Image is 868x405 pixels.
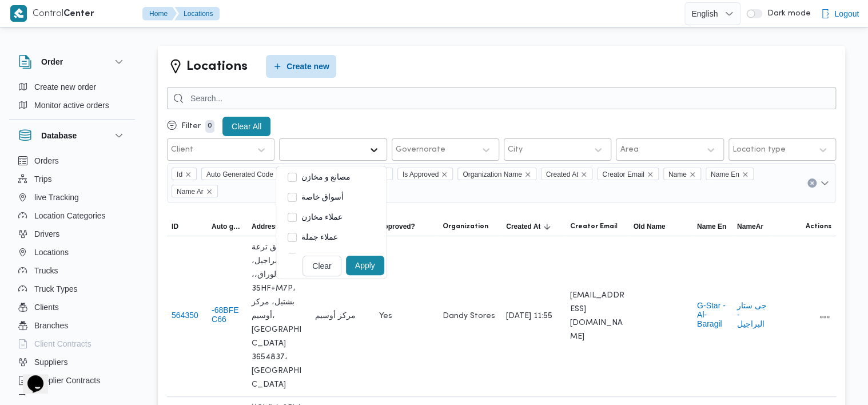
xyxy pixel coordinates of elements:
button: Clear input [807,178,817,188]
button: Name En [692,217,732,236]
span: Address [252,222,279,231]
span: Name En [697,222,726,231]
button: Auto generated code [207,217,247,236]
button: Remove Created At from selection in this group [580,171,587,178]
span: Supplier Contracts [34,374,100,387]
span: Created At [546,168,579,181]
label: تجزئة [288,251,320,265]
span: Dark mode [762,9,810,18]
button: Trips [14,170,130,188]
button: Location Categories [14,207,130,225]
span: Create new order [34,80,96,94]
span: Dandy Stores [443,309,495,323]
span: Id [172,168,197,180]
button: Remove Name En from selection in this group [742,171,748,178]
div: City [508,145,523,154]
span: Created At; Sorted in descending order [506,222,540,231]
span: [DATE] 11:55 [506,309,552,323]
span: Name [663,168,701,180]
span: Old Name [634,222,666,231]
button: Orders [14,152,130,170]
button: Truck Types [14,280,130,298]
span: Auto Generated Code [201,168,288,180]
span: Trips [34,172,52,186]
span: Clients [34,300,59,314]
span: Organization Name [457,168,536,180]
button: Create new order [14,78,130,96]
div: Database [9,152,135,399]
h3: Database [41,129,77,142]
span: [EMAIL_ADDRESS][DOMAIN_NAME] [570,289,624,344]
input: Search... [167,87,836,109]
span: Client Contracts [34,337,91,351]
button: Monitor active orders [14,96,130,114]
span: Logout [834,7,859,21]
div: Governorate [396,145,445,154]
div: Location type [732,145,786,154]
span: Created At [541,168,593,180]
label: عملاء جملة [288,231,338,245]
span: Actions [806,222,831,231]
span: Suppliers [34,355,67,369]
button: Address [247,217,310,236]
span: Id [177,168,182,181]
span: Name En [706,168,754,180]
span: Yes [379,309,392,323]
span: Is Approved [397,168,453,180]
button: -68BFEC66 [212,305,242,324]
span: Auto Generated Code [206,168,273,181]
button: جى ستار - البراجيل [737,301,768,328]
span: Name Ar [177,185,204,198]
div: Area [620,145,638,154]
button: Remove Is Approved from selection in this group [441,171,448,178]
button: Clients [14,298,130,316]
div: Order [9,78,135,119]
span: Approved? [379,222,415,231]
button: Branches [14,316,130,335]
button: Locations [174,7,220,21]
span: Name [668,168,687,181]
button: Home [142,7,177,21]
span: Location Categories [34,209,106,223]
span: Auto generated code [212,222,242,231]
span: Organization Name [463,168,521,181]
button: Clear All [222,117,270,136]
button: Remove Name Ar from selection in this group [206,188,213,195]
span: Orders [34,154,59,168]
span: Branches [34,319,68,332]
span: ID [172,222,178,231]
span: live Tracking [34,190,79,204]
iframe: chat widget [11,359,48,394]
label: أسواق خاصة [288,191,344,205]
button: Created AtSorted in descending order [501,217,565,236]
h3: Order [41,55,63,69]
span: Name Ar [172,185,218,197]
button: Supplier Contracts [14,371,130,390]
button: Remove Organization Name from selection in this group [524,171,531,178]
button: Remove Name from selection in this group [689,171,696,178]
button: Apply [346,256,384,275]
button: Approved? [375,217,438,236]
span: Trucks [34,264,58,277]
p: 0 [205,120,214,133]
span: Creator Email [602,168,644,181]
button: Database [18,129,126,142]
button: Open list of options [820,178,829,188]
button: Logout [816,2,863,25]
span: Drivers [34,227,59,241]
button: NameAr [732,217,773,236]
span: Organization [443,222,488,231]
span: Create new [286,59,329,73]
span: Is Approved [403,168,439,181]
button: Locations [14,243,130,261]
button: 564350 [172,311,198,320]
button: Create new [266,55,336,78]
button: Trucks [14,261,130,280]
button: Suppliers [14,353,130,371]
button: Client Contracts [14,335,130,353]
span: Truck Types [34,282,77,296]
span: Creator Email [570,222,617,231]
button: Drivers [14,225,130,243]
button: G-Star - Al-Baragil [697,301,728,328]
